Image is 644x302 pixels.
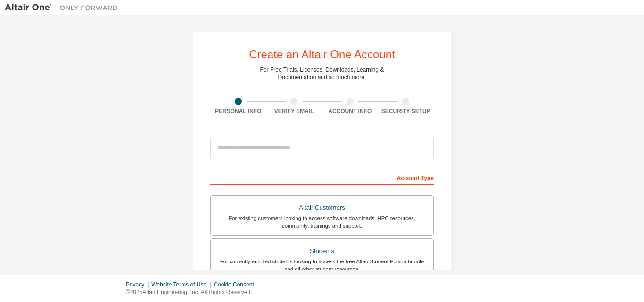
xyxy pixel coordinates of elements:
div: Create an Altair One Account [249,49,395,60]
div: Account Type [210,170,434,185]
div: Account Info [322,107,378,115]
img: Altair One [5,3,123,12]
div: Students [216,245,428,258]
div: Altair Customers [216,201,428,214]
div: Verify Email [266,107,322,115]
div: Security Setup [378,107,434,115]
div: Cookie Consent [214,281,259,288]
div: For Free Trials, Licenses, Downloads, Learning & Documentation and so much more. [260,66,384,81]
div: Privacy [126,281,151,288]
div: Personal Info [210,107,266,115]
div: For currently enrolled students looking to access the free Altair Student Edition bundle and all ... [216,258,428,273]
div: For existing customers looking to access software downloads, HPC resources, community, trainings ... [216,214,428,229]
div: Website Terms of Use [151,281,214,288]
p: © 2025 Altair Engineering, Inc. All Rights Reserved. [126,288,260,296]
